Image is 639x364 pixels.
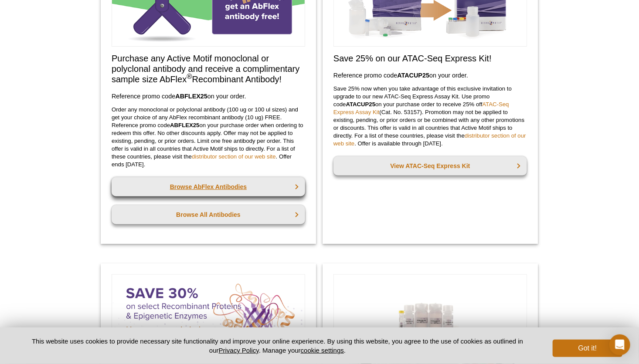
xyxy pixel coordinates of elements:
div: Open Intercom Messenger [609,334,630,355]
a: Privacy Policy [219,347,259,354]
strong: ABFLEX25 [170,122,199,128]
sup: ® [187,73,192,81]
h3: Reference promo code on your order. [333,70,527,81]
button: cookie settings [301,347,344,354]
p: Order any monoclonal or polyclonal antibody (100 ug or 100 ul sizes) and get your choice of any A... [112,106,305,169]
p: This website uses cookies to provide necessary site functionality and improve your online experie... [17,337,538,355]
button: Got it! [553,340,622,357]
h2: Save 25% on our ATAC-Seq Express Kit! [333,53,527,64]
strong: ABFLEX25 [175,93,207,100]
a: distributor section of our web site [192,153,276,160]
h2: Purchase any Active Motif monoclonal or polyclonal antibody and receive a complimentary sample si... [112,53,305,84]
h3: Reference promo code on your order. [112,91,305,101]
strong: ATACUP25 [346,101,376,108]
strong: ATACUP25 [397,72,429,79]
a: distributor section of our web site [333,132,526,147]
a: Browse All Antibodies [112,205,305,224]
p: Save 25% now when you take advantage of this exclusive invitation to upgrade to our new ATAC-Seq ... [333,85,527,148]
a: View ATAC-Seq Express Kit [333,156,527,175]
a: Browse AbFlex Antibodies [112,177,305,196]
